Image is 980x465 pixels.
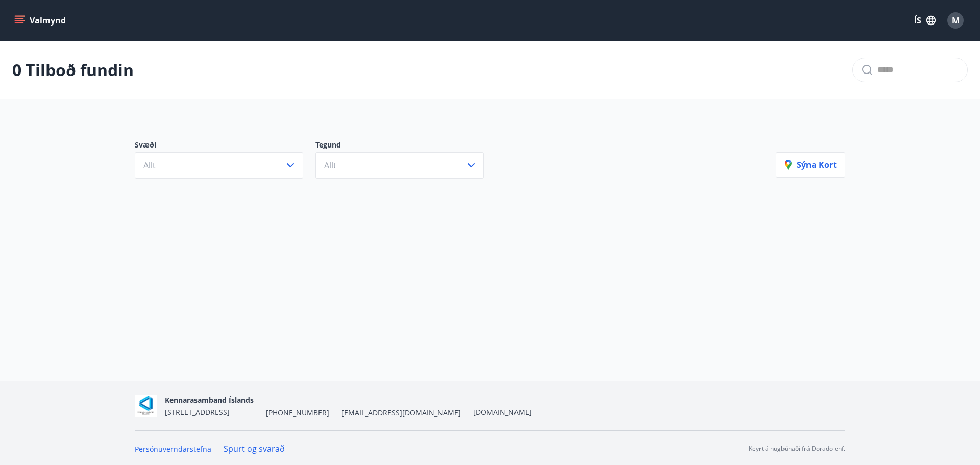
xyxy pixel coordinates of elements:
span: [PHONE_NUMBER] [266,408,329,418]
button: Sýna kort [776,152,845,178]
p: Keyrt á hugbúnaði frá Dorado ehf. [749,444,845,453]
p: 0 Tilboð fundin [12,59,134,81]
button: M [943,8,968,33]
a: [DOMAIN_NAME] [473,407,532,417]
img: AOgasd1zjyUWmx8qB2GFbzp2J0ZxtdVPFY0E662R.png [135,395,157,417]
a: Spurt og svarað [224,443,285,454]
span: Kennarasamband Íslands [165,395,254,405]
button: menu [12,11,70,30]
button: Allt [135,152,303,179]
p: Tegund [315,140,496,152]
span: Allt [324,160,336,171]
span: M [952,15,960,26]
span: [EMAIL_ADDRESS][DOMAIN_NAME] [341,408,461,418]
span: [STREET_ADDRESS] [165,407,230,417]
p: Sýna kort [785,159,837,170]
span: Allt [143,160,156,171]
p: Svæði [135,140,315,152]
a: Persónuverndarstefna [135,444,211,454]
button: Allt [315,152,484,179]
button: ÍS [909,11,941,30]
